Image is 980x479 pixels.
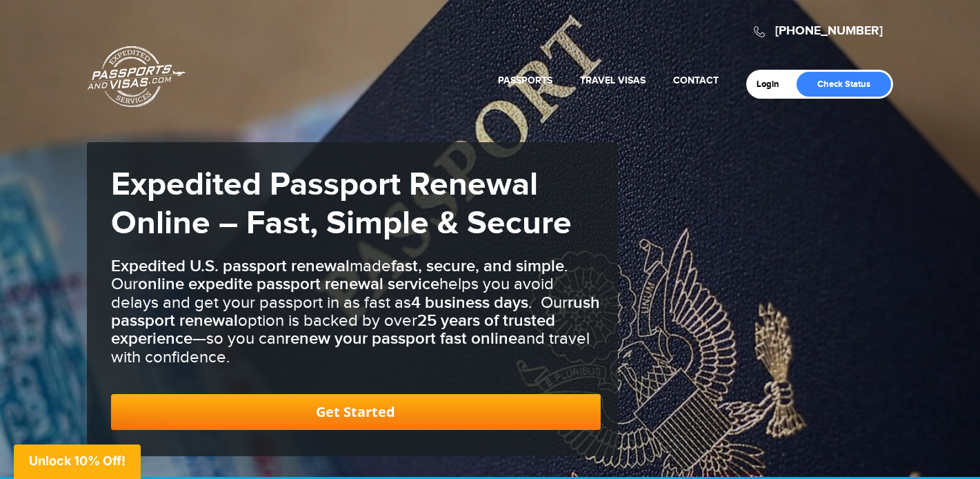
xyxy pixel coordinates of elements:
[775,23,883,39] a: [PHONE_NUMBER]
[111,256,350,276] b: Expedited U.S. passport renewal
[14,444,141,479] div: Unlock 10% Off!
[111,311,555,349] b: 25 years of trusted experience
[111,293,600,331] b: rush passport renewal
[797,72,891,97] a: Check Status
[757,79,789,90] a: Login
[111,165,572,244] strong: Expedited Passport Renewal Online – Fast, Simple & Secure
[88,46,186,108] a: Passports & [DOMAIN_NAME]
[111,394,601,430] a: Get Started
[673,75,719,86] a: Contact
[498,75,552,86] a: Passports
[29,453,126,468] span: Unlock 10% Off!
[111,257,601,366] h3: made . Our helps you avoid delays and get your passport in as fast as . Our option is backed by o...
[580,75,646,86] a: Travel Visas
[411,293,528,313] b: 4 business days
[391,256,564,276] b: fast, secure, and simple
[138,274,439,294] b: online expedite passport renewal service
[285,329,517,349] b: renew your passport fast online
